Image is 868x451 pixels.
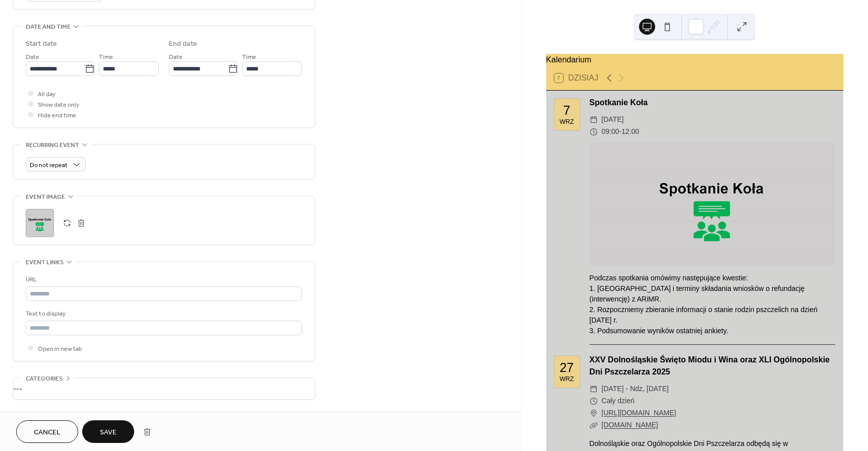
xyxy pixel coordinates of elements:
div: 7 [563,104,570,117]
div: Start date [26,39,57,49]
button: Cancel [16,420,78,443]
span: Hide end time [38,110,76,121]
span: Event links [26,257,64,268]
span: Cały dzień [602,395,634,407]
span: Cancel [34,427,61,438]
span: Recurring event [26,140,79,151]
span: Open in new tab [38,344,82,354]
span: Date [26,52,39,62]
div: ••• [13,378,315,399]
button: Save [82,420,134,443]
span: 09:00 [602,126,619,138]
div: ​ [590,383,598,395]
span: Time [242,52,256,62]
span: All day [38,89,55,100]
span: Categories [26,373,63,384]
div: ​ [590,407,598,419]
span: Show date only [38,100,79,110]
span: Date and time [26,22,71,32]
div: wrz [559,119,573,125]
span: Save [100,427,117,438]
div: ​ [590,126,598,138]
div: 27 [560,361,574,374]
div: Text to display [26,309,300,319]
span: Date [169,52,183,62]
span: Do not repeat [30,160,68,171]
div: Kalendarium [546,54,843,66]
div: URL [26,274,300,285]
a: [DOMAIN_NAME] [602,421,658,429]
a: XXV Dolnośląskie Święto Miodu i Wina oraz XLI Ogólnopolskie Dni Pszczelarza 2025 [590,355,830,376]
div: End date [169,39,197,49]
span: Time [99,52,113,62]
span: 12:00 [621,126,639,138]
span: Event image [26,192,65,202]
div: ​ [590,114,598,126]
a: [URL][DOMAIN_NAME] [602,407,676,419]
div: ​ [590,419,598,431]
div: Podczas spotkania omówimy następujące kwestie: 1. [GEOGRAPHIC_DATA] i terminy składania wniosków ... [590,273,835,336]
div: wrz [559,376,573,383]
div: ; [26,209,54,237]
div: Spotkanie Koła [590,97,835,109]
span: [DATE] [602,114,624,126]
span: - [619,126,622,138]
span: [DATE] - ndz, [DATE] [602,383,669,395]
div: ​ [590,395,598,407]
